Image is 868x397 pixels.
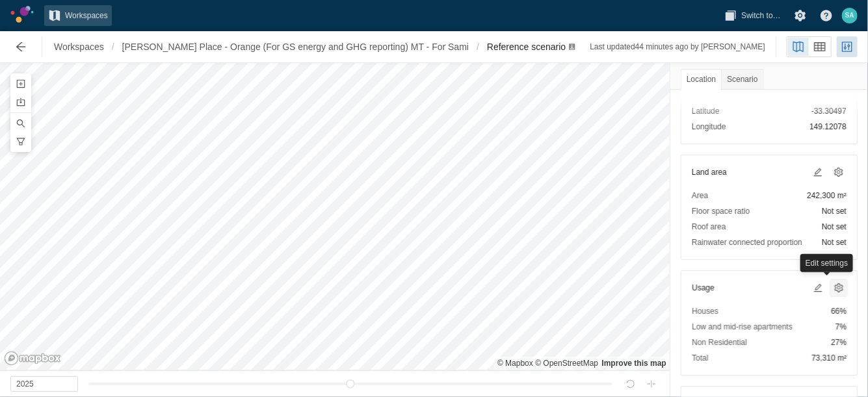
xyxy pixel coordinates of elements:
[831,305,847,318] span: 66%
[692,220,726,233] span: Roof area
[535,359,598,368] a: OpenStreetMap
[692,105,720,118] span: Latitude
[108,36,118,57] span: /
[692,336,747,349] span: Non Residential
[473,36,483,57] span: /
[50,36,108,57] a: Workspaces
[497,359,533,368] a: Mapbox
[822,236,847,249] span: Not set
[50,36,574,57] nav: Breadcrumb
[590,42,765,51] span: Last updated 44 minutes ago by [PERSON_NAME]
[681,69,722,90] div: Location
[807,189,847,202] span: 242,300 m²
[822,220,847,233] span: Not set
[602,359,666,368] a: Map feedback
[692,281,715,294] h3: Usage
[692,305,718,318] span: Houses
[692,320,793,333] span: Low and mid-rise apartments
[4,351,61,366] a: Mapbox logo
[741,9,781,22] span: Switch to…
[809,38,830,56] a: Grid view (Ctrl+Shift+2)
[483,36,590,57] button: Reference scenario
[721,69,763,90] div: Scenario
[720,5,785,26] button: Switch to…
[692,352,708,365] span: Total
[835,320,847,333] span: 7%
[692,166,727,179] h3: Land area
[842,8,858,23] div: SA
[118,36,473,57] a: [PERSON_NAME] Place - Orange (For GS energy and GHG reporting) MT - For Sami
[811,352,847,365] span: 73,310 m²
[809,120,847,133] span: 149.12078
[692,189,708,202] span: Area
[65,9,108,22] span: Workspaces
[692,236,802,249] span: Rainwater connected proportion
[487,42,566,52] span: Reference scenario
[822,205,847,218] span: Not set
[692,120,726,133] span: Longitude
[54,40,104,53] span: Workspaces
[122,40,469,53] span: [PERSON_NAME] Place - Orange (For GS energy and GHG reporting) MT - For Sami
[800,254,853,272] div: Edit settings
[692,205,750,218] span: Floor space ratio
[831,336,847,349] span: 27%
[811,105,847,118] span: -33.30497
[44,5,112,26] a: Workspaces
[788,38,809,56] button: Map view (Ctrl+Shift+1)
